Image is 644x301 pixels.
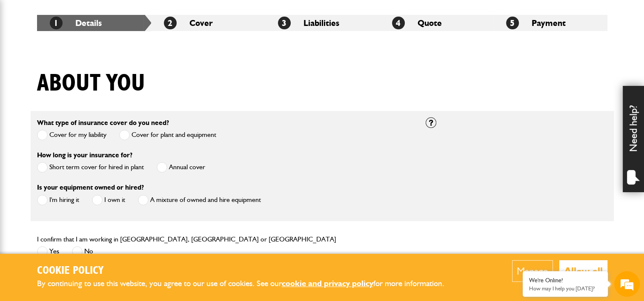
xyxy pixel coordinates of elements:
[92,195,125,205] label: I own it
[37,246,59,257] label: Yes
[151,15,265,31] li: Cover
[512,260,553,282] button: Manage
[72,246,93,257] label: No
[506,17,519,29] span: 5
[116,236,155,247] em: Start Chat
[11,104,155,122] input: Enter your email address
[265,15,379,31] li: Liabilities
[37,119,169,126] label: What type of insurance cover do you need?
[138,195,261,205] label: A mixture of owned and hire equipment
[37,236,336,243] label: I confirm that I am working in [GEOGRAPHIC_DATA], [GEOGRAPHIC_DATA] or [GEOGRAPHIC_DATA]
[37,152,132,159] label: How long is your insurance for?
[50,17,63,29] span: 1
[14,47,36,59] img: d_20077148190_company_1631870298795_20077148190
[392,17,405,29] span: 4
[282,278,373,288] a: cookie and privacy policy
[37,277,458,290] p: By continuing to use this website, you agree to our use of cookies. See our for more information.
[37,130,106,140] label: Cover for my liability
[11,154,155,229] textarea: Type your message and hit 'Enter'
[529,285,601,292] p: How may I help you today?
[623,86,644,192] div: Need help?
[37,69,145,98] h1: About you
[559,260,607,282] button: Allow all
[11,79,155,97] input: Enter your last name
[37,195,79,205] label: I'm hiring it
[37,162,144,173] label: Short term cover for hired in plant
[37,264,458,278] h2: Cookie Policy
[140,4,160,25] div: Minimize live chat window
[11,129,155,148] input: Enter your phone number
[37,184,144,191] label: Is your equipment owned or hired?
[164,17,177,29] span: 2
[37,15,151,31] li: Details
[278,17,291,29] span: 3
[157,162,205,173] label: Annual cover
[44,48,143,59] div: Chat with us now
[493,15,607,31] li: Payment
[379,15,493,31] li: Quote
[529,277,601,284] div: We're Online!
[119,130,216,140] label: Cover for plant and equipment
